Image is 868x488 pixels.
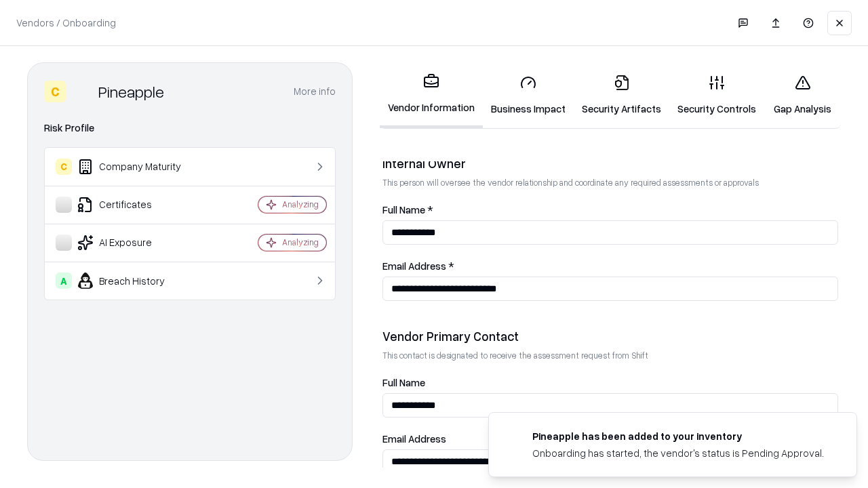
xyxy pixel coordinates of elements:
div: AI Exposure [56,235,218,251]
div: Company Maturity [56,159,218,175]
label: Email Address [382,434,838,444]
p: Vendors / Onboarding [16,16,116,30]
div: Analyzing [282,199,319,210]
a: Security Controls [669,64,764,127]
button: More info [294,79,336,104]
div: Breach History [56,272,218,289]
label: Full Name [382,378,838,388]
p: This contact is designated to receive the assessment request from Shift [382,350,838,361]
img: Pineapple [71,81,93,102]
img: pineappleenergy.com [505,429,521,445]
div: A [56,272,72,289]
div: Onboarding has started, the vendor's status is Pending Approval. [532,446,824,460]
div: Analyzing [282,237,319,248]
label: Email Address * [382,261,838,271]
div: Internal Owner [382,155,838,171]
a: Business Impact [483,64,574,127]
a: Gap Analysis [764,64,841,127]
div: Pineapple [98,81,164,102]
a: Security Artifacts [574,64,669,127]
p: This person will oversee the vendor relationship and coordinate any required assessments or appro... [382,177,838,188]
label: Full Name * [382,205,838,215]
div: Certificates [56,197,218,213]
div: Pineapple has been added to your inventory [532,429,824,443]
div: Risk Profile [44,120,336,136]
a: Vendor Information [380,62,483,128]
div: C [44,81,66,102]
div: Vendor Primary Contact [382,328,838,344]
div: C [56,159,72,175]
